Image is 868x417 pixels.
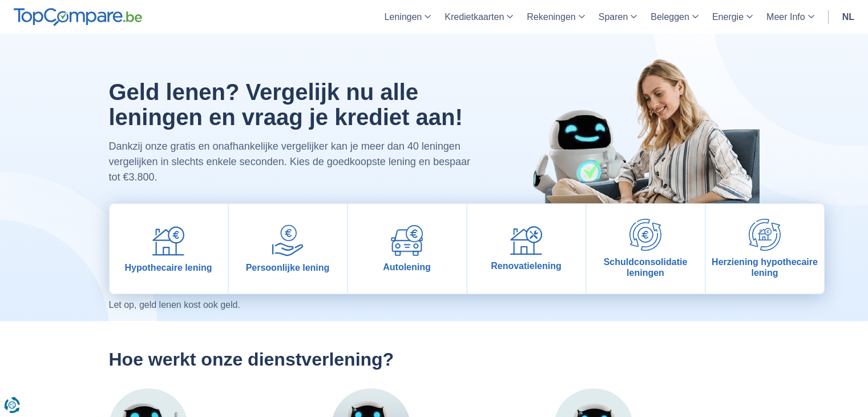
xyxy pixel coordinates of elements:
[229,204,347,294] a: Persoonlijke lening
[491,260,562,271] span: Renovatielening
[109,79,482,130] h1: Geld lenen? Vergelijk nu alle leningen en vraag je krediet aan!
[749,219,781,251] img: Herziening hypothecaire lening
[710,256,819,278] span: Herziening hypothecaire lening
[152,224,184,256] img: Hypothecaire lening
[109,348,760,370] h2: Hoe werkt onze dienstverlening?
[14,8,142,26] img: TopCompare
[587,204,705,294] a: Schuldconsolidatie leningen
[391,225,423,256] img: Autolening
[591,256,700,278] span: Schuldconsolidatie leningen
[109,139,482,185] p: Dankzij onze gratis en onafhankelijke vergelijker kan je meer dan 40 leningen vergelijken in slec...
[629,219,661,251] img: Schuldconsolidatie leningen
[125,262,212,273] span: Hypothecaire lening
[272,224,304,256] img: Persoonlijke lening
[467,204,586,294] a: Renovatielening
[110,204,228,294] a: Hypothecaire lening
[348,204,466,294] a: Autolening
[508,34,760,254] img: image-hero
[246,262,330,273] span: Persoonlijke lening
[706,204,824,294] a: Herziening hypothecaire lening
[510,226,542,255] img: Renovatielening
[383,262,431,272] span: Autolening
